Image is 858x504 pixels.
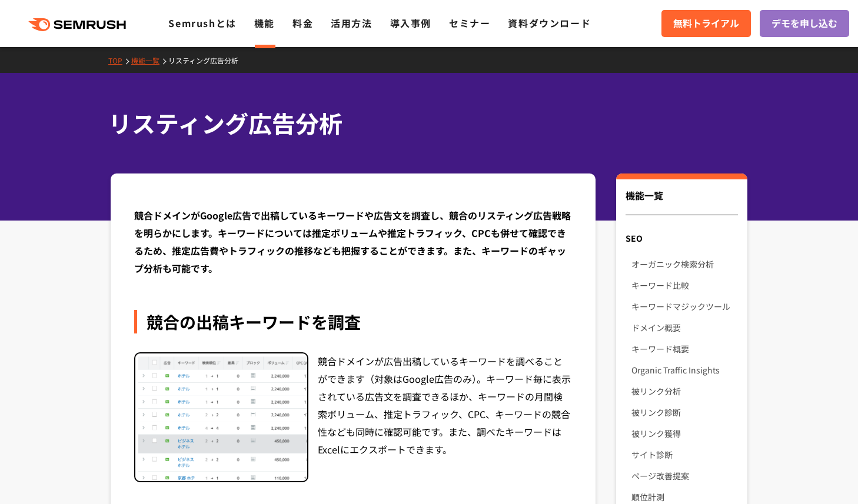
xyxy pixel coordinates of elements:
[292,16,313,30] a: 料金
[631,402,738,423] a: 被リンク診断
[616,228,747,249] div: SEO
[631,444,738,465] a: サイト診断
[631,465,738,486] a: ページ改善提案
[108,106,738,141] h1: リスティング広告分析
[631,253,738,275] a: オーガニック検索分析
[626,188,738,215] div: 機能一覧
[390,16,431,30] a: 導入事例
[661,10,751,37] a: 無料トライアル
[108,55,131,65] a: TOP
[508,16,591,30] a: 資料ダウンロード
[760,10,849,37] a: デモを申し込む
[168,55,247,65] a: リスティング広告分析
[168,16,236,30] a: Semrushとは
[135,353,307,482] img: リスティング広告分析 キーワード
[318,352,572,483] div: 競合ドメインが広告出稿しているキーワードを調べることができます（対象はGoogle広告のみ）。キーワード毎に表示されている広告文を調査できるほか、キーワードの月間検索ボリューム、推定トラフィック...
[131,55,168,65] a: 機能一覧
[631,359,738,380] a: Organic Traffic Insights
[254,16,275,30] a: 機能
[449,16,490,30] a: セミナー
[631,338,738,359] a: キーワード概要
[673,16,739,31] span: 無料トライアル
[631,296,738,317] a: キーワードマジックツール
[631,380,738,402] a: 被リンク分析
[631,275,738,296] a: キーワード比較
[771,16,837,31] span: デモを申し込む
[631,423,738,444] a: 被リンク獲得
[134,310,572,333] div: 競合の出稿キーワードを調査
[331,16,372,30] a: 活用方法
[631,317,738,338] a: ドメイン概要
[134,206,572,277] div: 競合ドメインがGoogle広告で出稿しているキーワードや広告文を調査し、競合のリスティング広告戦略を明らかにします。キーワードについては推定ボリュームや推定トラフィック、CPCも併せて確認できる...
